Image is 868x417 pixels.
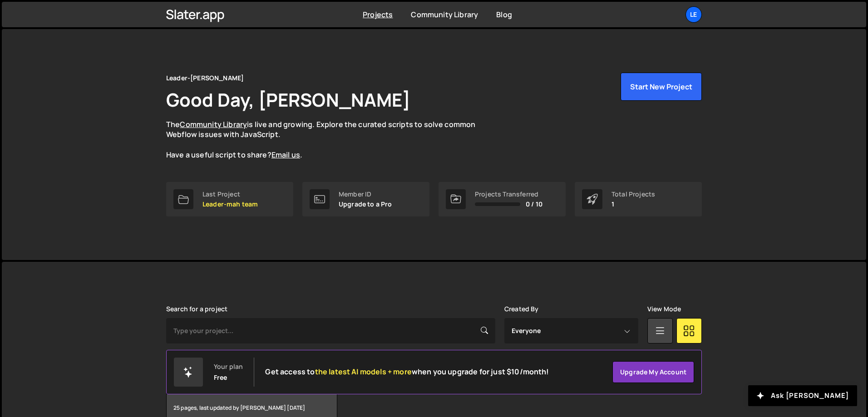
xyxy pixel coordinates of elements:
p: Leader-mah team [202,201,258,208]
button: Start New Project [621,73,702,101]
p: Upgrade to a Pro [339,201,392,208]
label: Search for a project [166,305,227,313]
span: the latest AI models + more [315,367,412,377]
a: Last Project Leader-mah team [166,182,293,216]
button: Ask [PERSON_NAME] [748,385,857,406]
span: 0 / 10 [526,201,542,208]
div: Leader-[PERSON_NAME] [166,73,244,83]
a: Le [686,6,702,23]
div: Projects Transferred [475,191,542,198]
h1: Good Day, [PERSON_NAME] [166,87,410,112]
a: Community Library [411,10,478,20]
div: Total Projects [612,191,655,198]
label: View Mode [647,305,681,313]
p: The is live and growing. Explore the curated scripts to solve common Webflow issues with JavaScri... [166,119,493,160]
a: Blog [496,10,512,20]
a: Community Library [180,119,247,129]
p: 1 [612,201,655,208]
input: Type your project... [166,318,495,343]
div: Your plan [214,363,243,370]
div: Last Project [202,191,258,198]
div: Free [214,374,227,381]
a: Projects [363,10,393,20]
label: Created By [504,305,539,313]
div: Member ID [339,191,392,198]
a: Email us [271,150,300,160]
h2: Get access to when you upgrade for just $10/month! [265,368,549,376]
a: Upgrade my account [612,361,694,383]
